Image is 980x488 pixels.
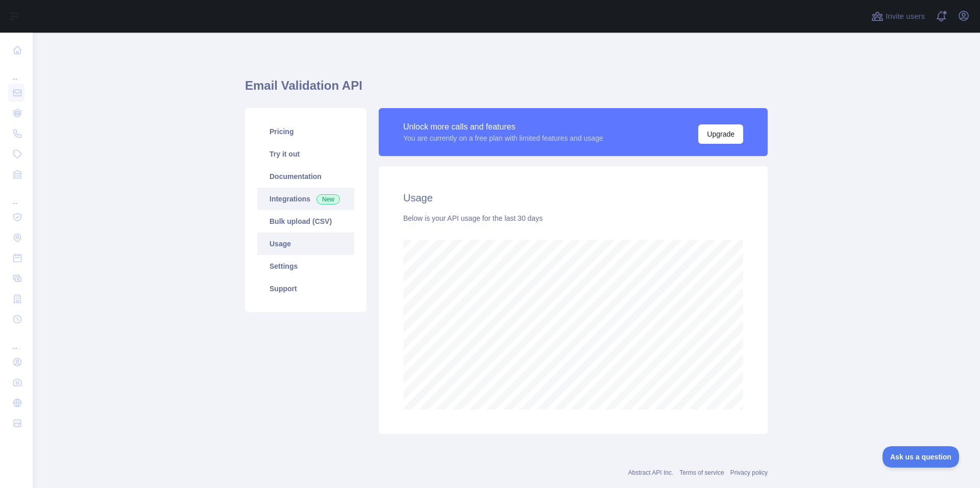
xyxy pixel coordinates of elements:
[403,191,743,205] h2: Usage
[257,255,354,277] a: Settings
[257,233,354,255] a: Usage
[8,186,24,206] div: ...
[698,124,743,144] button: Upgrade
[679,469,724,476] a: Terms of service
[883,446,960,468] iframe: Toggle Customer Support
[257,120,354,143] a: Pricing
[869,8,927,24] button: Invite users
[257,188,354,210] a: Integrations New
[8,61,24,82] div: ...
[257,165,354,188] a: Documentation
[403,121,603,133] div: Unlock more calls and features
[886,11,925,22] span: Invite users
[628,469,674,476] a: Abstract API Inc.
[257,210,354,233] a: Bulk upload (CSV)
[257,277,354,300] a: Support
[245,78,768,102] h1: Email Validation API
[257,143,354,165] a: Try it out
[8,330,24,351] div: ...
[316,194,340,204] span: New
[403,213,743,223] div: Below is your API usage for the last 30 days
[403,133,603,143] div: You are currently on a free plan with limited features and usage
[730,469,768,476] a: Privacy policy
